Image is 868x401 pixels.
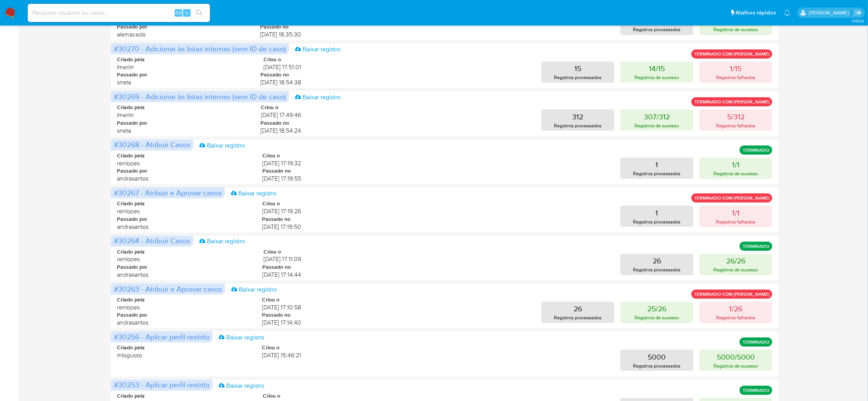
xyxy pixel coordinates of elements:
[191,8,207,18] button: search-icon
[175,9,181,16] span: Alt
[28,8,210,18] input: Pesquise usuários ou casos...
[186,9,188,16] span: s
[852,18,864,24] span: 3.159.0
[784,10,791,16] a: Notificações
[736,9,776,17] span: Atalhos rápidos
[854,9,862,17] a: Sair
[809,9,852,16] p: matheus.lima@mercadopago.com.br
